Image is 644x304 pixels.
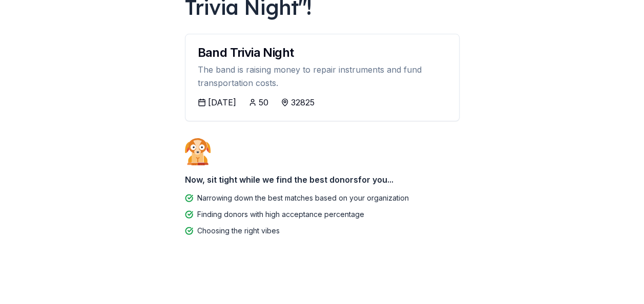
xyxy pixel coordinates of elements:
[197,208,364,221] div: Finding donors with high acceptance percentage
[208,96,236,108] div: [DATE]
[198,47,447,59] div: Band Trivia Night
[197,192,409,204] div: Narrowing down the best matches based on your organization
[185,169,460,190] div: Now, sit tight while we find the best donors for you...
[198,63,447,90] div: The band is raising money to repair instruments and fund transportation costs.
[197,225,280,237] div: Choosing the right vibes
[185,138,211,165] img: Dog waiting patiently
[259,96,268,108] div: 50
[291,96,315,108] div: 32825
